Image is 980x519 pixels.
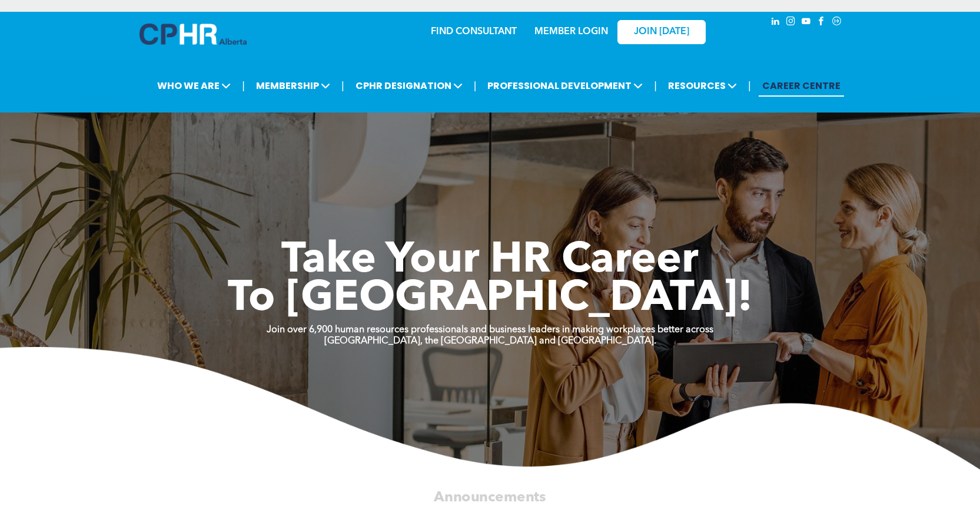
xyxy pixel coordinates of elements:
a: facebook [815,15,828,31]
li: | [341,74,344,98]
img: A blue and white logo for cp alberta [139,24,247,45]
a: youtube [800,15,813,31]
span: JOIN [DATE] [634,27,689,38]
span: Take Your HR Career [281,240,699,282]
span: To [GEOGRAPHIC_DATA]! [228,278,753,320]
li: | [242,74,245,98]
strong: [GEOGRAPHIC_DATA], the [GEOGRAPHIC_DATA] and [GEOGRAPHIC_DATA]. [324,336,656,346]
strong: Join over 6,900 human resources professionals and business leaders in making workplaces better ac... [267,325,713,335]
li: | [748,74,751,98]
li: | [654,74,657,98]
a: FIND CONSULTANT [431,27,517,37]
a: Social network [830,15,843,31]
span: PROFESSIONAL DEVELOPMENT [484,75,646,97]
span: RESOURCES [665,75,740,97]
a: linkedin [769,15,782,31]
span: CPHR DESIGNATION [352,75,466,97]
span: Announcements [434,490,546,504]
a: MEMBER LOGIN [534,27,608,37]
li: | [474,74,477,98]
span: WHO WE ARE [154,75,234,97]
a: CAREER CENTRE [759,75,844,97]
a: JOIN [DATE] [617,20,706,44]
a: instagram [785,15,798,31]
span: MEMBERSHIP [253,75,334,97]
